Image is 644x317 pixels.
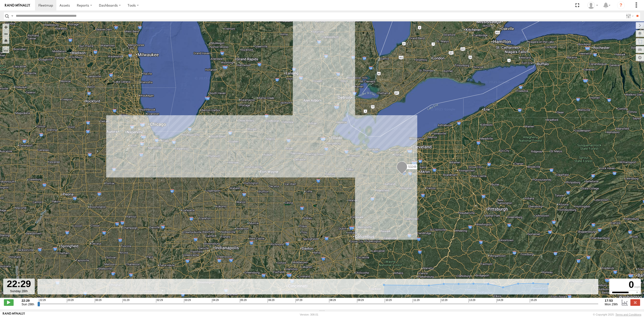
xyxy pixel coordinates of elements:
div: Version: 308.01 [300,313,318,316]
i: ? [617,1,625,9]
span: 15:29 [530,299,537,303]
span: 14:29 [496,299,503,303]
label: Close [630,299,640,306]
span: 23:29 [67,299,74,303]
span: 09:29 [357,299,364,303]
div: 0 [610,279,640,291]
span: 53248 [408,165,416,168]
label: Measure [2,46,9,53]
div: © Copyright 2025 - [593,313,641,316]
span: 07:29 [296,299,302,303]
a: Terms and Conditions [616,313,641,316]
label: Search Filter Options [624,12,635,19]
button: Zoom out [2,30,9,37]
span: 04:29 [212,299,219,303]
label: Map Settings [636,54,644,61]
span: 12:29 [441,299,447,303]
span: 02:29 [156,299,163,303]
label: Play/Stop [4,299,14,306]
strong: 22:29 [22,299,34,302]
span: 22:29 [39,299,46,303]
span: 11:29 [413,299,419,303]
span: 10:29 [385,299,392,303]
span: 13:29 [469,299,475,303]
span: 01:29 [122,299,129,303]
button: Zoom Home [2,37,9,44]
span: Sun 28th Sep 2025 [22,302,34,306]
span: 08:29 [329,299,336,303]
span: Mon 29th Sep 2025 [605,302,618,306]
span: 06:29 [268,299,274,303]
button: Zoom in [2,24,9,30]
a: Visit our Website [3,312,25,317]
span: 05:29 [240,299,247,303]
span: 00:29 [95,299,102,303]
img: rand-logo.svg [5,4,30,7]
span: 03:29 [184,299,191,303]
strong: 17:53 [605,299,618,302]
label: Search Query [10,12,14,19]
div: Miky Transport [586,2,600,9]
